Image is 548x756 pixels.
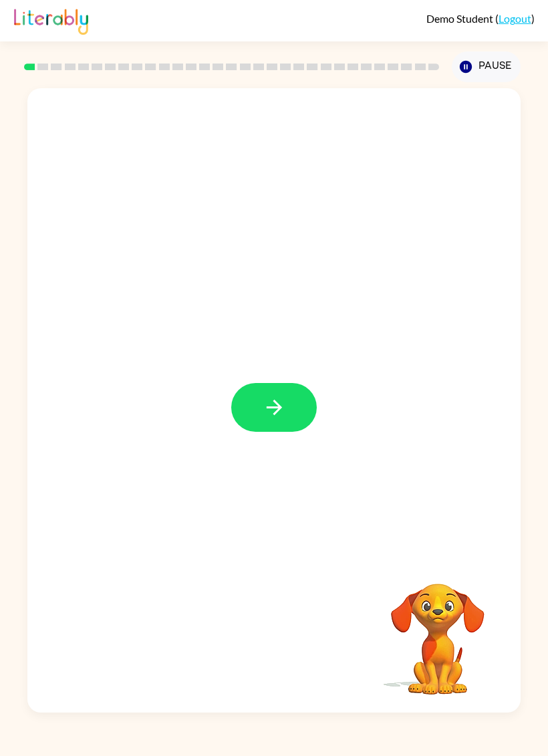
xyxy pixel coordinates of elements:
[499,12,531,25] a: Logout
[426,12,535,25] div: ( )
[14,5,88,35] img: Literably
[426,12,495,25] span: Demo Student
[452,51,521,82] button: Pause
[371,563,505,697] video: Your browser must support playing .mp4 files to use Literably. Please try using another browser.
